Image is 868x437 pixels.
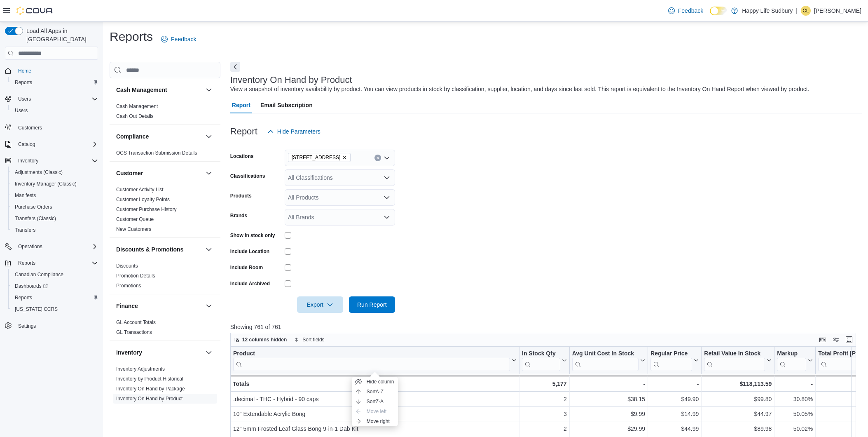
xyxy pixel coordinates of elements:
span: Promotions [116,282,141,289]
button: In Stock Qty [522,350,567,371]
button: Inventory [2,155,101,167]
div: Avg Unit Cost In Stock [572,350,638,358]
a: Transfers [12,225,39,235]
button: Discounts & Promotions [116,245,202,254]
span: Promotion Details [116,273,155,279]
button: Move left [352,406,398,416]
h3: Compliance [116,132,149,141]
h1: Reports [110,28,153,45]
button: Remove 387 Centre St, Espanola from selection in this group [342,155,347,160]
div: 50.05% [777,409,813,419]
span: Users [15,94,98,104]
a: Canadian Compliance [12,270,67,280]
a: Dashboards [8,280,101,292]
a: OCS Transaction Submission Details [116,150,197,156]
div: $29.99 [572,424,645,434]
span: Users [18,96,31,102]
span: Customer Activity List [116,186,164,193]
span: Manifests [15,192,36,199]
div: 2 [522,394,567,404]
input: Dark Mode [710,7,727,15]
div: Markup [777,350,806,358]
div: - [777,379,813,389]
button: Cash Management [204,85,214,95]
span: Inventory [15,156,98,166]
span: Inventory On Hand by Product [116,395,182,402]
div: Carrington LeBlanc-Nelson [801,6,811,16]
a: Cash Out Details [116,113,154,119]
a: Adjustments (Classic) [12,167,66,177]
span: Hide Parameters [277,127,321,136]
span: Home [18,68,31,74]
label: Include Location [230,248,269,255]
div: 50.02% [777,424,813,434]
div: $14.99 [650,409,699,419]
span: Customer Loyalty Points [116,196,170,203]
button: Regular Price [650,350,699,371]
button: Next [230,62,240,72]
button: Display options [831,335,841,345]
span: Purchase Orders [15,204,52,210]
nav: Complex example [5,61,98,353]
button: Catalog [15,139,38,149]
a: Inventory On Hand by Product [116,396,182,402]
span: Cash Management [116,103,158,110]
p: [PERSON_NAME] [814,6,861,16]
p: | [796,6,798,16]
span: Hide column [367,378,394,385]
a: GL Transactions [116,329,152,335]
span: Feedback [171,35,196,43]
span: Reports [15,294,32,301]
span: Users [12,106,98,115]
button: Users [15,94,34,104]
button: SortA-Z [352,387,398,397]
span: Inventory Adjustments [116,366,165,372]
label: Locations [230,153,254,160]
button: Hide column [352,377,398,387]
button: Cash Management [116,86,202,94]
div: 30.80% [777,394,813,404]
span: GL Account Totals [116,319,156,326]
span: Sort A-Z [367,388,384,395]
div: Retail Value In Stock [704,350,765,371]
div: $9.99 [572,409,645,419]
button: SortZ-A [352,397,398,406]
span: Move left [367,408,387,415]
h3: Finance [116,302,138,310]
span: Load All Apps in [GEOGRAPHIC_DATA] [23,27,98,43]
h3: Cash Management [116,86,167,94]
button: Users [8,105,101,116]
span: Reports [15,79,32,86]
span: GL Transactions [116,329,152,336]
span: Operations [18,243,42,250]
span: Settings [15,321,98,331]
span: Reports [12,78,98,87]
a: Cash Management [116,103,158,109]
button: Export [297,296,343,313]
span: Home [15,66,98,76]
a: Reports [12,78,35,87]
a: [US_STATE] CCRS [12,304,61,314]
button: Operations [15,242,46,251]
span: New Customers [116,226,151,233]
span: [US_STATE] CCRS [15,306,58,312]
span: Sort Z-A [367,398,384,405]
span: Discounts [116,263,138,269]
span: Run Report [357,301,387,309]
label: Classifications [230,173,265,179]
button: Settings [2,320,101,332]
button: Compliance [204,132,214,141]
div: 2 [522,424,567,434]
div: 12" 5mm Frosted Leaf Glass Bong 9-in-1 Dab Kit [233,424,517,434]
a: Reports [12,293,35,303]
a: Customers [15,123,45,133]
label: Brands [230,212,247,219]
a: Dashboards [12,281,51,291]
div: Finance [110,317,220,341]
div: 10" Extendable Acrylic Bong [233,409,517,419]
button: Open list of options [384,194,390,201]
div: Avg Unit Cost In Stock [572,350,638,371]
span: Dashboards [12,281,98,291]
a: Customer Queue [116,216,154,222]
div: - [650,379,699,389]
